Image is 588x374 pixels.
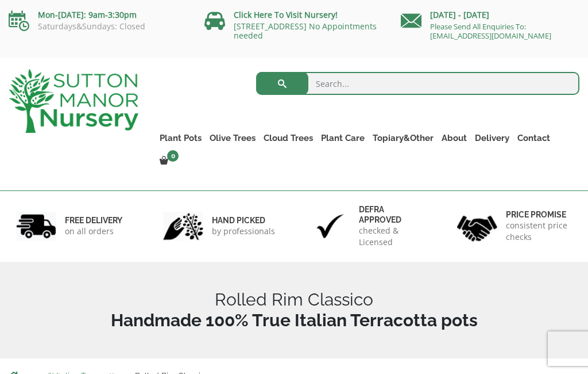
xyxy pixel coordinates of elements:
input: Search... [256,72,579,95]
a: Cloud Trees [260,130,317,146]
p: checked & Licensed [359,225,425,248]
p: on all orders [65,226,122,237]
a: Olive Trees [206,130,260,146]
a: Plant Pots [156,130,206,146]
p: Mon-[DATE]: 9am-3:30pm [9,8,187,22]
a: Please Send All Enquiries To: [EMAIL_ADDRESS][DOMAIN_NAME] [430,21,551,41]
h6: hand picked [212,215,275,226]
h6: FREE DELIVERY [65,215,122,226]
img: 1.jpg [16,212,56,241]
h1: Rolled Rim Classico [9,289,579,331]
span: 0 [167,150,179,162]
p: [DATE] - [DATE] [401,8,579,22]
a: Click Here To Visit Nursery! [234,9,338,20]
a: Delivery [471,130,513,146]
img: logo [9,69,138,133]
a: About [438,130,471,146]
h6: Price promise [506,209,572,220]
a: Topiary&Other [369,130,438,146]
h6: Defra approved [359,204,425,225]
p: Saturdays&Sundays: Closed [9,22,187,31]
a: Plant Care [317,130,369,146]
img: 3.jpg [310,212,350,241]
img: 4.jpg [457,208,497,243]
a: [STREET_ADDRESS] No Appointments needed [234,21,377,41]
p: by professionals [212,226,275,237]
p: consistent price checks [506,220,572,243]
img: 2.jpg [163,212,203,241]
a: 0 [156,153,182,169]
a: Contact [513,130,554,146]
